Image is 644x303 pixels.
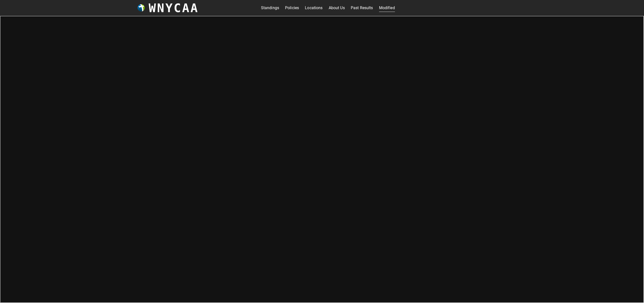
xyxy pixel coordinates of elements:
a: Standings [261,4,279,12]
h3: WNYCAA [149,1,199,15]
a: Past Results [351,4,373,12]
img: wnycaaBall.png [137,4,145,12]
a: Modified [379,4,395,12]
a: About Us [329,4,345,12]
a: Policies [285,4,299,12]
a: Locations [305,4,322,12]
